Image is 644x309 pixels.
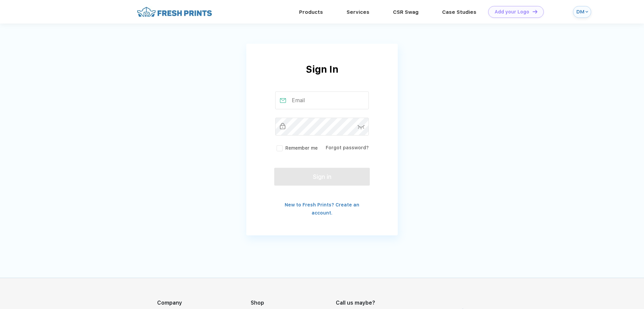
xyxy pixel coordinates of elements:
[336,299,387,307] div: Call us maybe?
[326,145,369,150] a: Forgot password?
[275,91,369,109] input: Email
[358,125,365,129] img: password-icon.svg
[347,9,369,15] a: Services
[246,62,398,91] div: Sign In
[495,9,529,15] div: Add your Logo
[157,299,251,307] div: Company
[576,9,584,15] div: DM
[280,98,286,103] img: email_active.svg
[274,168,370,186] button: Sign in
[135,6,214,18] img: fo%20logo%202.webp
[299,9,323,15] a: Products
[275,145,318,152] label: Remember me
[285,202,359,216] a: New to Fresh Prints? Create an account.
[251,299,336,307] div: Shop
[280,123,285,129] img: password_inactive.svg
[585,10,588,13] img: arrow_down_blue.svg
[393,9,419,15] a: CSR Swag
[533,10,537,13] img: DT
